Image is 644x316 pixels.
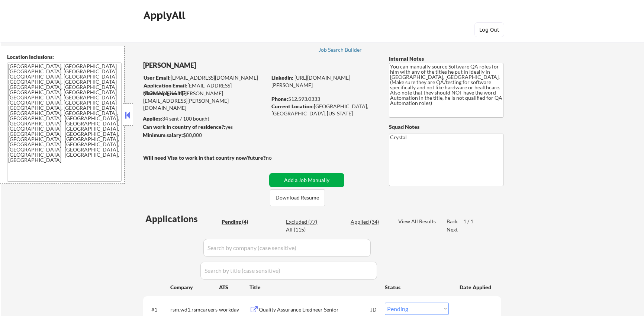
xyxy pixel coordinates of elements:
div: [PERSON_NAME] [143,61,296,70]
div: Quality Assurance Engineer Senior [259,306,371,313]
input: Search by title (case sensitive) [200,262,377,280]
div: 1 / 1 [463,218,480,225]
a: [URL][DOMAIN_NAME][PERSON_NAME] [271,74,350,88]
div: 512.593.0333 [271,95,377,103]
div: [GEOGRAPHIC_DATA], [GEOGRAPHIC_DATA], [US_STATE] [271,103,377,117]
div: 34 sent / 100 bought [143,115,267,122]
div: no [266,154,287,162]
strong: Minimum salary: [143,132,183,138]
div: JD [370,303,378,316]
div: Date Applied [460,284,492,291]
strong: Mailslurp Email: [143,90,182,96]
div: All (115) [286,226,323,233]
div: Internal Notes [389,55,503,63]
div: Applications [145,214,219,223]
div: yes [143,123,264,131]
strong: Phone: [271,96,288,102]
strong: Current Location: [271,103,314,109]
div: [EMAIL_ADDRESS][DOMAIN_NAME] [144,82,267,96]
strong: LinkedIn: [271,74,293,81]
div: [EMAIL_ADDRESS][DOMAIN_NAME] [144,74,267,82]
div: Job Search Builder [319,47,362,52]
div: Excluded (77) [286,218,323,226]
div: Company [170,284,219,291]
strong: Can work in country of residence?: [143,124,225,130]
strong: Applies: [143,115,162,122]
div: Squad Notes [389,123,503,131]
div: workday [219,306,249,313]
div: Pending (4) [222,218,259,226]
div: [PERSON_NAME][EMAIL_ADDRESS][PERSON_NAME][DOMAIN_NAME] [143,90,267,112]
div: rsm.wd1.rsmcareers [170,306,219,313]
div: Title [249,284,378,291]
button: Add a Job Manually [269,173,344,187]
div: View All Results [398,218,438,225]
div: ApplyAll [144,9,187,22]
strong: Will need Visa to work in that country now/future?: [143,154,267,161]
div: Status [385,280,449,294]
strong: Application Email: [144,82,187,89]
button: Download Resume [270,189,325,206]
div: #1 [151,306,164,313]
div: $80,000 [143,131,267,139]
div: Applied (34) [351,218,388,226]
div: Location Inclusions: [7,53,122,61]
button: Log Out [474,22,504,37]
div: Next [447,226,458,233]
div: Back [447,218,458,225]
div: ATS [219,284,249,291]
strong: User Email: [144,74,171,81]
a: Job Search Builder [319,47,362,54]
input: Search by company (case sensitive) [203,239,371,257]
